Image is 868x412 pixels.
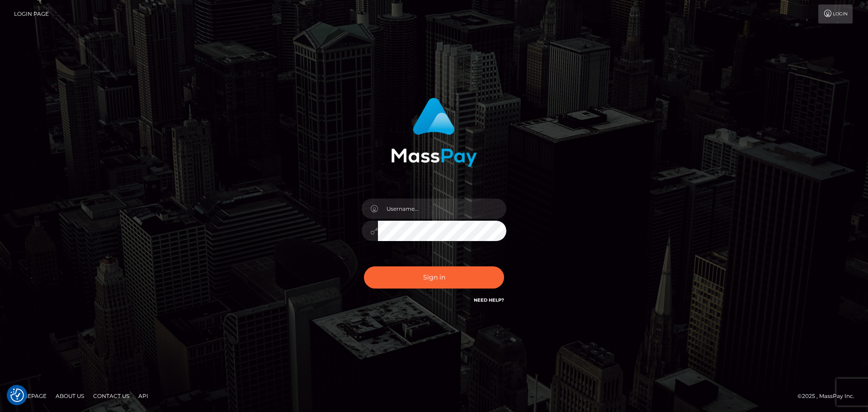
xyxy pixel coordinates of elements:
[10,388,24,402] img: Revisit consent button
[391,98,477,167] img: MassPay Login
[474,297,504,303] a: Need Help?
[378,199,506,219] input: Username...
[52,389,88,403] a: About Us
[135,389,152,403] a: API
[90,389,133,403] a: Contact Us
[10,389,50,403] a: Homepage
[14,5,49,24] a: Login Page
[364,266,504,289] button: Sign in
[797,391,861,401] div: © 2025 , MassPay Inc.
[10,388,24,402] button: Consent Preferences
[818,5,853,24] a: Login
